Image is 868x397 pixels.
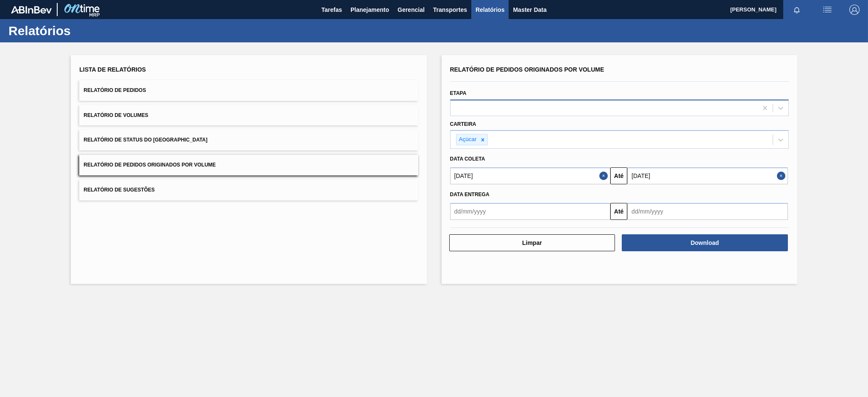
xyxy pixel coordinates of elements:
button: Relatório de Pedidos [79,80,418,101]
h1: Relatórios [8,26,159,36]
span: Relatório de Pedidos Originados por Volume [450,66,604,73]
span: Transportes [433,5,467,15]
button: Até [610,203,627,220]
img: userActions [822,5,832,15]
div: Açúcar [456,134,478,145]
label: Carteira [450,121,476,127]
span: Relatório de Pedidos [83,87,146,93]
span: Planejamento [351,5,389,15]
label: Etapa [450,90,467,96]
button: Relatório de Status do [GEOGRAPHIC_DATA] [79,130,418,150]
button: Download [622,234,788,251]
img: TNhmsLtSVTkK8tSr43FrP2fwEKptu5GPRR3wAAAABJRU5ErkJggg== [11,6,52,14]
button: Close [599,167,610,184]
button: Relatório de Sugestões [79,180,418,200]
input: dd/mm/yyyy [450,167,611,184]
span: Lista de Relatórios [79,66,146,73]
span: Relatório de Pedidos Originados por Volume [83,162,216,168]
span: Data entrega [450,192,490,197]
button: Notificações [783,4,810,16]
span: Relatório de Sugestões [83,187,155,193]
span: Master Data [513,5,546,15]
button: Close [777,167,788,184]
button: Relatório de Pedidos Originados por Volume [79,155,418,175]
span: Relatório de Status do [GEOGRAPHIC_DATA] [83,137,207,143]
input: dd/mm/yyyy [627,167,788,184]
img: Logout [849,5,860,15]
input: dd/mm/yyyy [627,203,788,220]
button: Relatório de Volumes [79,105,418,126]
button: Limpar [449,234,615,251]
button: Até [610,167,627,184]
span: Relatório de Volumes [83,112,148,118]
input: dd/mm/yyyy [450,203,611,220]
span: Gerencial [398,5,425,15]
span: Data coleta [450,156,485,162]
span: Relatórios [476,5,504,15]
span: Tarefas [321,5,342,15]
